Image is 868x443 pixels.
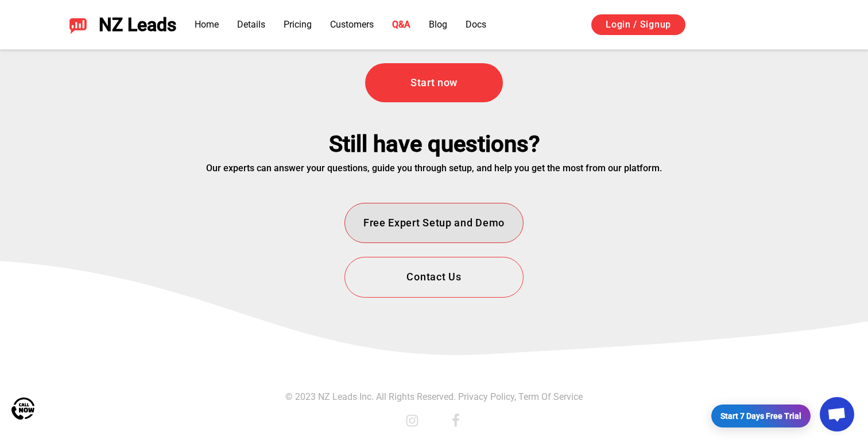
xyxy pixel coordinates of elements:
a: Details [237,19,265,30]
a: Start 7 Days Free Trial [710,405,811,428]
div: Our experts can answer your questions, guide you through setup, and help you get the most from ou... [206,163,662,174]
div: Open chat [820,397,854,432]
a: Customers [330,19,374,30]
button: Free Expert Setup and Demo [344,203,524,244]
a: Q&A [392,19,410,30]
a: Term Of Service [518,391,583,402]
a: Docs [466,19,486,30]
a: Home [195,19,219,30]
a: Blog [429,19,447,30]
a: Login / Signup [591,14,685,35]
p: © 2023 NZ Leads Inc. All Rights Reserved. [285,392,583,402]
button: Contact Us [344,257,524,298]
a: Start now [365,63,503,103]
a: Pricing [284,19,312,30]
iframe: Sign in with Google Button [697,13,814,38]
div: Still have questions? [206,131,662,163]
span: , [514,391,516,402]
img: Call Now [11,397,34,420]
span: NZ Leads [99,14,176,36]
img: NZ Leads logo [69,16,87,34]
a: Privacy Policy [458,391,514,402]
